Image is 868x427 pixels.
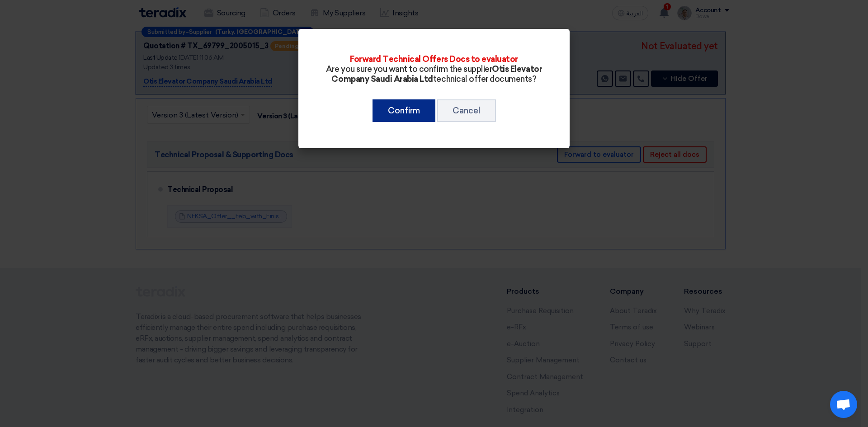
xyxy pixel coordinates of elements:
a: Open chat [830,391,857,418]
b: Otis Elevator Company Saudi Arabia Ltd [331,64,542,84]
span: Are you sure you want to confirm the supplier technical offer documents? [326,64,542,84]
button: Confirm [373,99,435,122]
button: Cancel [437,99,496,122]
span: Forward Technical Offers Docs to evaluator [350,54,518,64]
